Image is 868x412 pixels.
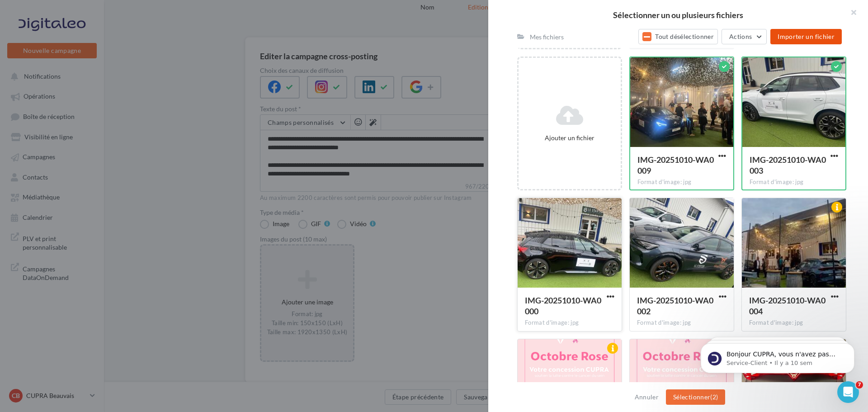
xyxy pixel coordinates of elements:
button: Annuler [631,392,662,403]
span: IMG-20251010-WA0003 [750,155,826,175]
button: Actions [722,29,767,44]
div: Format d'image: jpg [749,319,839,327]
div: Mes fichiers [530,33,564,42]
span: IMG-20251010-WA0000 [525,295,601,316]
button: Sélectionner(2) [666,389,725,405]
div: Format d'image: jpg [637,178,726,186]
span: Importer un fichier [778,33,835,40]
iframe: Intercom live chat [837,381,859,403]
h2: Sélectionner un ou plusieurs fichiers [503,11,854,19]
span: Bonjour CUPRA, vous n'avez pas encore souscrit au module Marketing Direct ? Pour cela, c'est simp... [39,26,153,96]
span: IMG-20251010-WA0009 [637,155,714,175]
span: (2) [710,393,718,401]
iframe: Intercom notifications message [687,324,868,388]
span: IMG-20251010-WA0004 [749,295,826,316]
button: Importer un fichier [770,29,842,44]
div: Format d'image: jpg [637,319,726,327]
div: Format d'image: jpg [525,319,614,327]
div: Format d'image: jpg [750,178,838,186]
div: Ajouter un fichier [522,133,617,142]
span: Actions [729,33,752,40]
p: Message from Service-Client, sent Il y a 10 sem [39,35,156,43]
span: 7 [856,381,863,388]
span: IMG-20251010-WA0002 [637,295,713,316]
button: Tout désélectionner [638,29,718,44]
